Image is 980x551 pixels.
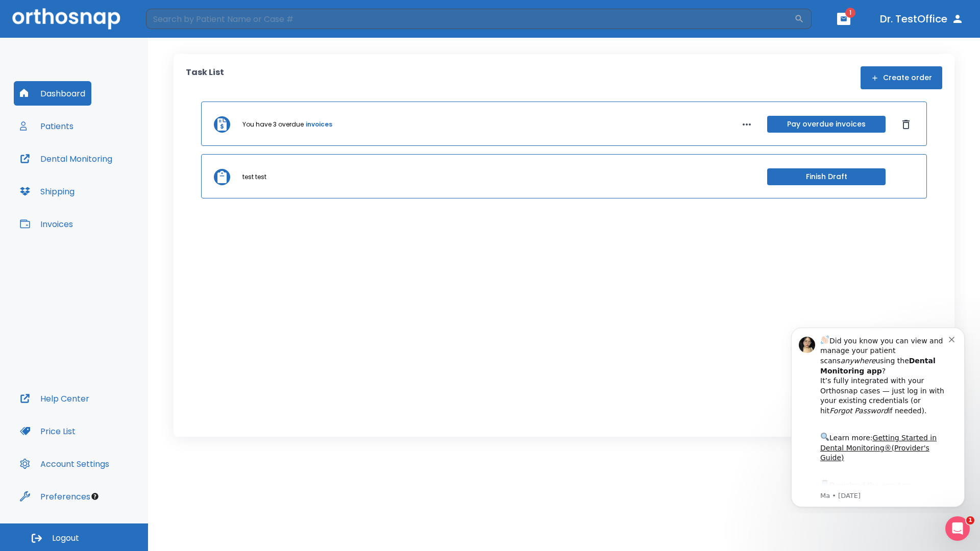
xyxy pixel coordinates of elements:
[306,120,332,129] a: invoices
[14,386,95,411] button: Help Center
[146,9,794,29] input: Search by Patient Name or Case #
[845,8,855,18] span: 1
[14,452,115,476] button: Account Settings
[242,172,266,182] p: test test
[14,484,96,509] button: Preferences
[876,10,968,28] button: Dr. TestOffice
[776,318,980,513] iframe: Intercom notifications message
[173,16,181,24] button: Dismiss notification
[14,146,118,171] button: Dental Monitoring
[14,81,91,106] button: Dashboard
[14,419,82,443] button: Price List
[44,163,135,181] a: App Store
[44,173,173,182] p: Message from Ma, sent 7w ago
[861,66,942,89] button: Create order
[14,212,79,236] button: Invoices
[966,516,974,524] span: 1
[945,516,970,541] iframe: Intercom live chat
[14,179,81,204] button: Shipping
[767,116,886,133] button: Pay overdue invoices
[14,114,80,138] button: Patients
[44,160,173,212] div: Download the app: | ​ Let us know if you need help getting started!
[767,168,886,185] button: Finish Draft
[898,116,914,133] button: Dismiss
[242,120,304,129] p: You have 3 overdue
[52,533,79,544] span: Logout
[186,66,224,89] p: Task List
[90,492,100,501] div: Tooltip anchor
[12,8,120,29] img: Orthosnap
